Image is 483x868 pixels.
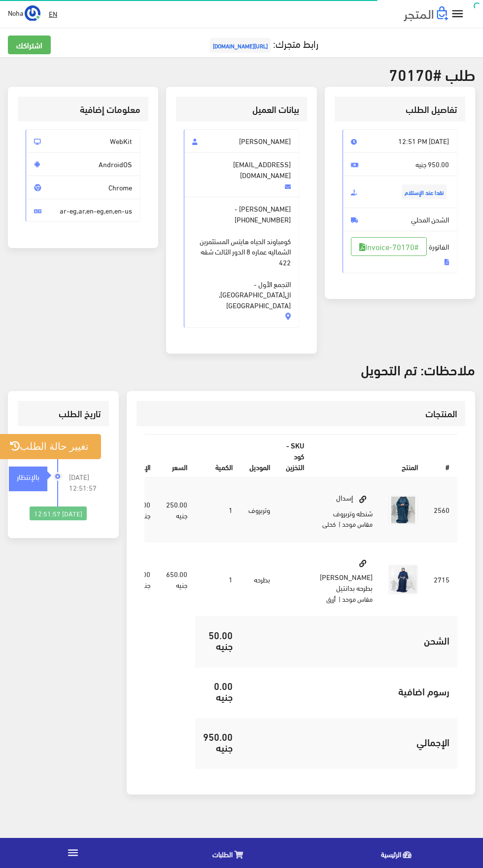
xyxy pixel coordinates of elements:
[158,477,195,542] td: 250.00 جنيه
[343,208,457,231] span: الشحن المحلي
[8,36,51,54] a: اشتراكك
[184,197,299,327] span: [PERSON_NAME] -
[195,477,241,542] td: 1
[426,434,457,477] th: #
[30,506,87,520] div: [DATE] 12:51:57
[426,477,457,542] td: 2560
[241,542,278,617] td: بطرحه
[212,848,233,860] span: الطلبات
[26,176,140,199] span: Chrome
[26,129,140,153] span: WebKit
[17,471,39,482] strong: بالإنتظار
[203,731,233,753] h5: 950.00 جنيه
[343,105,457,114] h3: تفاصيل الطلب
[184,129,299,153] span: [PERSON_NAME]
[241,477,278,542] td: وتربروف
[146,840,314,866] a: الطلبات
[342,593,373,605] small: مقاس موحد
[67,846,79,859] i: 
[158,542,195,617] td: 650.00 جنيه
[312,542,380,617] td: [PERSON_NAME] بطرحه بدانتيل
[158,434,195,477] th: السعر
[8,5,40,21] a: ... Noha
[26,105,140,114] h3: معلومات إضافية
[144,409,457,418] h3: المنتجات
[26,152,140,176] span: AndroidOS
[26,409,101,418] h3: تاريخ الطلب
[248,635,449,646] h5: الشحن
[184,105,299,114] h3: بيانات العميل
[314,840,483,866] a: الرئيسية
[8,362,475,377] h3: ملاحظات: تم التحويل
[210,38,271,53] span: [URL][DOMAIN_NAME]
[402,184,447,199] span: نقدا عند الإستلام
[312,434,426,477] th: المنتج
[25,5,40,21] img: ...
[203,629,233,651] h5: 50.00 جنيه
[203,680,233,702] h5: 0.00 جنيه
[26,199,140,222] span: ar-eg,ar,en-eg,en,en-us
[69,471,102,493] span: [DATE] 12:51:57
[184,152,299,197] span: [EMAIL_ADDRESS][DOMAIN_NAME]
[312,477,380,542] td: إسدال شنطه وتربروف
[248,686,449,696] h5: رسوم اضافية
[241,434,278,477] th: الموديل
[322,518,341,530] small: | كحلى
[248,736,449,747] h5: اﻹجمالي
[326,593,341,605] small: | أزرق
[342,518,373,530] small: مقاس موحد
[404,6,448,21] img: .
[450,7,465,21] i: 
[381,848,401,860] span: الرئيسية
[278,434,312,477] th: SKU - كود التخزين
[235,214,291,225] span: [PHONE_NUMBER]
[343,129,457,153] span: [DATE] 12:51 PM
[195,434,241,477] th: الكمية
[45,5,61,23] a: EN
[49,7,57,20] u: EN
[343,152,457,176] span: 950.00 جنيه
[192,225,290,311] span: كومباوند الحياه هايتس المستثمرين الشماليه عماره 8 الدور الثالث شقه 422 التجمع الأول - ال[GEOGRAPH...
[195,542,241,617] td: 1
[343,231,457,273] span: الفاتورة
[426,542,457,617] td: 2715
[8,65,475,82] h2: طلب #70170
[351,237,427,256] a: #Invoice-70170
[8,6,23,19] span: Noha
[207,34,318,52] a: رابط متجرك:[URL][DOMAIN_NAME]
